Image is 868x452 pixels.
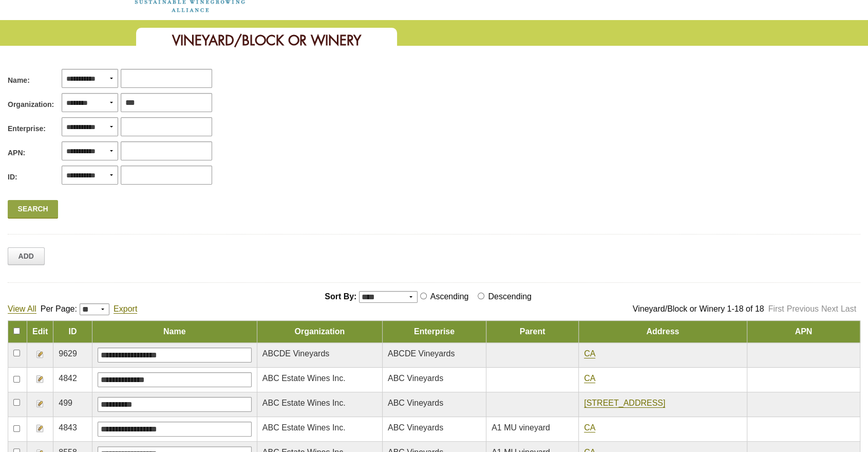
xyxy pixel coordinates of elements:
[262,423,346,432] span: ABC Estate Wines Inc.
[579,321,747,343] td: Address
[8,172,17,183] span: ID:
[36,375,44,383] img: Edit
[382,321,486,343] td: Enterprise
[821,304,838,313] a: Next
[8,148,25,158] span: APN:
[262,399,346,407] span: ABC Estate Wines Inc.
[59,423,77,432] span: 4843
[257,321,382,343] td: Organization
[172,31,361,49] span: Vineyard/Block or Winery
[8,200,58,219] a: Search
[841,304,856,313] a: Last
[36,350,44,358] img: Edit
[92,321,257,343] td: Name
[36,400,44,408] img: Edit
[325,292,356,301] span: Sort By:
[768,304,784,313] a: First
[584,374,595,383] a: CA
[492,423,550,432] span: A1 MU vineyard
[8,247,45,265] a: Add
[584,423,595,432] a: CA
[59,374,77,383] span: 4842
[262,349,329,358] span: ABCDE Vineyards
[787,304,819,313] a: Previous
[27,321,53,343] td: Edit
[388,349,455,358] span: ABCDE Vineyards
[8,304,36,314] a: View All
[59,399,72,407] span: 499
[486,321,579,343] td: Parent
[486,292,536,301] label: Descending
[428,292,473,301] label: Ascending
[114,304,137,314] a: Export
[53,321,92,343] td: ID
[262,374,346,383] span: ABC Estate Wines Inc.
[388,399,443,407] span: ABC Vineyards
[388,374,443,383] span: ABC Vineyards
[59,349,77,358] span: 9629
[584,349,595,358] a: CA
[8,99,54,110] span: Organization:
[388,423,443,432] span: ABC Vineyards
[8,75,30,86] span: Name:
[8,123,46,134] span: Enterprise:
[36,424,44,432] img: Edit
[633,304,764,313] span: Vineyard/Block or Winery 1-18 of 18
[41,304,77,313] span: Per Page:
[584,399,665,408] a: [STREET_ADDRESS]
[747,321,860,343] td: APN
